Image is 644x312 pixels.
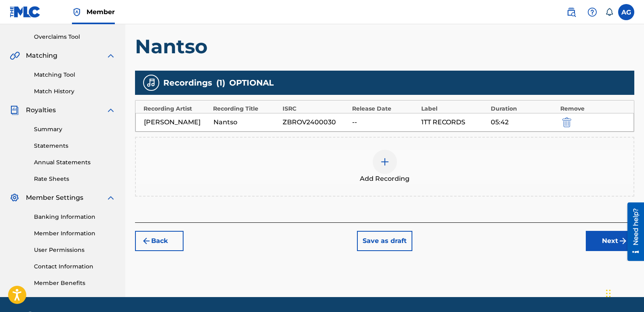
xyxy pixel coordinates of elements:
[491,105,556,113] div: Duration
[606,281,611,306] div: Drag
[605,8,613,16] div: Notifications
[141,236,151,246] img: 7ee5dd4eb1f8a8e3ef2f.svg
[9,6,20,43] div: Need help?
[213,105,279,113] div: Recording Title
[584,4,600,20] div: Help
[283,117,348,127] div: ZBROV2400030
[560,105,626,113] div: Remove
[352,105,418,113] div: Release Date
[135,231,184,251] button: Back
[229,77,274,89] span: OPTIONAL
[26,51,57,61] span: Matching
[34,246,116,254] a: User Permissions
[106,193,116,203] img: expand
[10,193,19,203] img: Member Settings
[26,193,83,203] span: Member Settings
[10,105,19,115] img: Royalties
[213,117,279,127] div: Nantso
[106,51,116,61] img: expand
[144,105,209,113] div: Recording Artist
[34,87,116,96] a: Match History
[216,77,225,89] span: ( 1 )
[144,117,209,127] div: [PERSON_NAME]
[34,175,116,183] a: Rate Sheets
[106,105,116,115] img: expand
[360,174,410,184] span: Add Recording
[421,117,487,127] div: 1TT RECORDS
[586,231,634,251] button: Next
[380,157,390,167] img: add
[621,203,644,261] iframe: Resource Center
[34,142,116,150] a: Statements
[618,236,628,246] img: f7272a7cc735f4ea7f67.svg
[34,229,116,238] a: Member Information
[566,7,576,17] img: search
[34,71,116,79] a: Matching Tool
[135,34,634,59] h1: Nantso
[34,33,116,41] a: Overclaims Tool
[34,158,116,167] a: Annual Statements
[34,262,116,271] a: Contact Information
[34,125,116,134] a: Summary
[146,78,156,88] img: recording
[604,273,644,312] iframe: Chat Widget
[352,117,418,127] div: --
[421,105,487,113] div: Label
[618,4,634,20] div: User Menu
[26,105,56,115] span: Royalties
[563,4,579,20] a: Public Search
[562,117,571,127] img: 12a2ab48e56ec057fbd8.svg
[10,6,41,18] img: MLC Logo
[357,231,412,251] button: Save as draft
[587,7,597,17] img: help
[34,213,116,221] a: Banking Information
[491,117,556,127] div: 05:42
[34,279,116,287] a: Member Benefits
[283,105,348,113] div: ISRC
[10,51,20,61] img: Matching
[163,77,212,89] span: Recordings
[87,7,115,17] span: Member
[72,7,82,17] img: Top Rightsholder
